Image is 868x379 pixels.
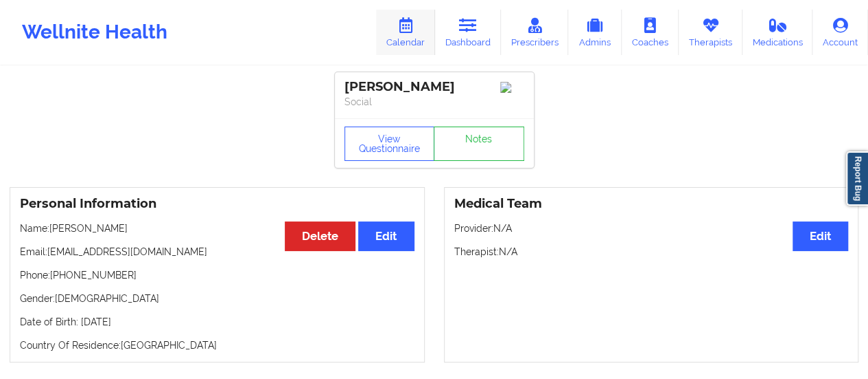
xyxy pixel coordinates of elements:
[20,196,414,212] h3: Personal Information
[568,10,622,55] a: Admins
[793,221,848,251] button: Edit
[622,10,679,55] a: Coaches
[454,245,849,259] p: Therapist: N/A
[358,221,414,251] button: Edit
[344,79,524,95] div: [PERSON_NAME]
[500,82,524,93] img: Image%2Fplaceholer-image.png
[344,127,435,161] button: View Questionnaire
[435,10,501,55] a: Dashboard
[20,292,414,305] p: Gender: [DEMOGRAPHIC_DATA]
[846,151,868,206] a: Report Bug
[20,315,414,329] p: Date of Birth: [DATE]
[454,221,849,235] p: Provider: N/A
[20,268,414,282] p: Phone: [PHONE_NUMBER]
[454,196,849,212] h3: Medical Team
[344,95,524,109] p: Social
[501,10,569,55] a: Prescribers
[20,338,414,352] p: Country Of Residence: [GEOGRAPHIC_DATA]
[434,127,524,161] a: Notes
[742,10,813,55] a: Medications
[812,10,868,55] a: Account
[20,245,414,259] p: Email: [EMAIL_ADDRESS][DOMAIN_NAME]
[679,10,742,55] a: Therapists
[376,10,435,55] a: Calendar
[20,221,414,235] p: Name: [PERSON_NAME]
[285,221,355,251] button: Delete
